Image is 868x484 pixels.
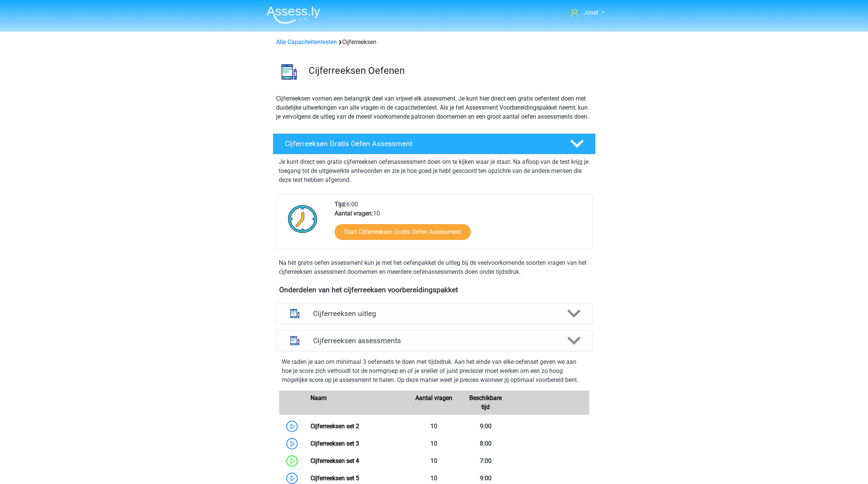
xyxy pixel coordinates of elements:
span: Joost [583,9,598,16]
div: Beschikbare tijd [460,394,512,412]
a: Cijferreeksen set 4 [310,457,359,464]
p: Je kunt direct een gratis cijferreeksen oefenassessment doen om te kijken waar je staat. Na afloo... [279,157,590,185]
h4: Cijferreeksen uitleg [313,309,555,318]
div: Cijferreeksen [273,38,595,47]
a: Start Cijferreeksen Gratis Oefen Assessment [335,224,471,240]
a: Cijferreeksen set 5 [310,475,359,482]
p: We raden je aan om minimaal 3 oefensets te doen met tijdsdruk. Aan het einde van elke oefenset ge... [282,357,587,385]
a: Alle Capaciteitentesten [276,38,337,46]
a: Cijferreeksen set 3 [310,440,359,447]
img: cijferreeksen [273,56,305,88]
a: Cijferreeksen Gratis Oefen Assessment [270,133,599,154]
b: Aantal vragen: [335,210,373,217]
h4: Onderdelen van het cijferreeksen voorbereidingspakket [279,286,589,294]
div: Naam [305,394,408,412]
img: Assessly [267,6,320,24]
a: Cijferreeksen set 2 [310,423,359,430]
img: cijferreeksen assessments [285,331,304,350]
a: assessments Cijferreeksen assessments [273,330,596,351]
div: Na het gratis oefen assessment kun je met het oefenpakket de uitleg bij de veelvoorkomende soorte... [276,258,593,276]
div: Aantal vragen [408,394,460,412]
h4: Cijferreeksen assessments [313,336,555,345]
img: Klok [284,200,322,238]
h3: Cijferreeksen Oefenen [309,65,590,76]
a: uitleg Cijferreeksen uitleg [273,303,596,324]
b: Tijd: [335,201,346,208]
div: 6:00 10 [329,200,592,249]
h4: Cijferreeksen Gratis Oefen Assessment [285,139,558,148]
a: Joost [567,8,607,17]
p: Cijferreeksen vormen een belangrijk deel van vrijwel elk assessment. Je kunt hier direct een grat... [276,94,592,121]
img: cijferreeksen uitleg [285,304,304,323]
